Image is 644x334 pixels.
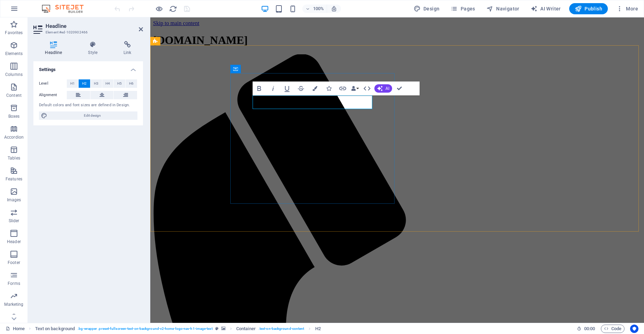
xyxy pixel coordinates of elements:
span: 00 00 [584,325,595,333]
i: Reload page [169,5,177,13]
button: HTML [360,81,374,95]
button: Underline (Ctrl+U) [280,81,294,95]
span: Publish [575,5,602,12]
label: Alignment [39,91,67,99]
button: H6 [126,79,137,88]
button: More [613,3,641,14]
span: H5 [117,79,122,88]
p: Slider [9,218,19,224]
button: Confirm (Ctrl+⏎) [393,81,406,95]
button: Publish [569,3,608,14]
h6: 100% [313,5,324,13]
span: Click to select. Double-click to edit [315,325,321,333]
nav: breadcrumb [35,325,321,333]
h4: Settings [33,61,143,74]
p: Images [7,197,21,203]
span: : [589,326,590,331]
p: Content [6,93,22,98]
i: This element is a customizable preset [215,327,218,331]
span: Design [414,5,440,12]
button: AI [374,84,392,93]
img: Editor Logo [40,5,92,13]
p: Boxes [8,114,20,119]
span: Navigator [486,5,519,12]
span: H6 [129,79,134,88]
h4: Style [77,41,112,56]
span: Pages [451,5,475,12]
button: Strikethrough [294,81,308,95]
span: Click to select. Double-click to edit [236,325,256,333]
button: Data Bindings [350,81,360,95]
h3: Element #ed-1020902466 [46,29,129,36]
button: H1 [67,79,78,88]
span: H3 [94,79,98,88]
button: H2 [79,79,90,88]
button: Pages [448,3,478,14]
span: H1 [70,79,75,88]
button: Design [411,3,443,14]
p: Tables [8,155,20,161]
button: Icons [322,81,335,95]
p: Accordion [4,134,24,140]
button: Usercentrics [630,325,638,333]
p: Columns [5,72,23,77]
span: Edit design [49,111,135,120]
p: Forms [8,281,20,286]
span: AI [385,86,389,91]
button: Code [601,325,625,333]
i: On resize automatically adjust zoom level to fit chosen device. [331,6,337,12]
p: Favorites [5,30,23,36]
p: Header [7,239,21,244]
p: Features [6,176,22,182]
button: 100% [302,5,327,13]
h4: Headline [33,41,77,56]
div: Design (Ctrl+Alt+Y) [411,3,443,14]
button: H5 [114,79,125,88]
span: . bg-wrapper .preset-fullscreen-text-on-background-v2-home-logo-nav-h1-image-text [78,325,212,333]
button: H4 [102,79,114,88]
h6: Session time [577,325,595,333]
p: Elements [5,51,23,56]
span: Click to select. Double-click to edit [35,325,75,333]
div: Default colors and font sizes are defined in Design. [39,102,137,108]
button: Colors [308,81,321,95]
a: Click to cancel selection. Double-click to open Pages [6,325,25,333]
i: This element contains a background [221,327,225,331]
span: More [616,5,638,12]
button: Navigator [484,3,522,14]
button: Italic (Ctrl+I) [267,81,280,95]
span: . text-on-background-content [259,325,304,333]
button: Click here to leave preview mode and continue editing [155,5,163,13]
button: Link [336,81,349,95]
span: H4 [105,79,110,88]
button: H3 [90,79,102,88]
span: H2 [82,79,87,88]
p: Marketing [4,302,23,307]
button: Bold (Ctrl+B) [253,81,266,95]
label: Level [39,79,67,88]
span: AI Writer [531,5,561,12]
span: Code [604,325,621,333]
h4: Link [112,41,143,56]
iframe: To enrich screen reader interactions, please activate Accessibility in Grammarly extension settings [150,17,644,323]
button: reload [169,5,177,13]
button: AI Writer [528,3,564,14]
p: Footer [8,260,20,265]
button: Edit design [39,111,137,120]
h2: Headline [46,23,143,29]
